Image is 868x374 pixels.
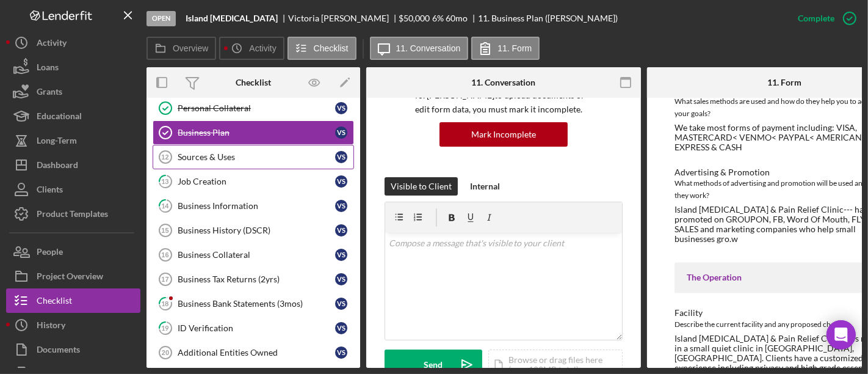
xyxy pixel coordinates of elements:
[37,31,67,58] div: Activity
[37,337,80,365] div: Documents
[173,43,208,53] label: Overview
[439,122,568,147] button: Mark Incomplete
[335,322,347,334] div: V S
[153,169,354,194] a: 13Job CreationVS
[178,348,335,358] div: Additional Entities Owned
[249,43,276,53] label: Activity
[335,273,347,285] div: V S
[391,177,452,196] div: Visible to Client
[178,250,335,260] div: Business Collateral
[6,177,140,202] button: Clients
[6,264,140,288] button: Project Overview
[146,37,216,60] button: Overview
[153,243,354,267] a: 16Business CollateralVS
[6,128,140,153] button: Long-Term
[153,194,354,218] a: 14Business InformationVS
[288,37,356,60] button: Checklist
[37,128,77,156] div: Long-Term
[314,43,349,53] label: Checklist
[178,323,335,333] div: ID Verification
[161,276,168,283] tspan: 17
[161,227,168,234] tspan: 15
[335,200,347,212] div: V S
[153,291,354,316] a: 18Business Bank Statements (3mos)VS
[178,226,335,235] div: Business History (DSCR)
[37,55,59,82] div: Loans
[162,202,170,210] tspan: 14
[464,177,506,196] button: Internal
[178,274,335,284] div: Business Tax Returns (2yrs)
[37,202,108,229] div: Product Templates
[37,104,82,131] div: Educational
[162,299,169,307] tspan: 18
[37,240,63,267] div: People
[335,175,347,188] div: V S
[471,122,536,147] div: Mark Incomplete
[6,153,140,177] button: Dashboard
[153,96,354,120] a: Personal CollateralVS
[6,288,140,313] button: Checklist
[153,267,354,291] a: 17Business Tax Returns (2yrs)VS
[178,152,335,162] div: Sources & Uses
[798,6,834,31] div: Complete
[470,177,500,196] div: Internal
[385,177,458,196] button: Visible to Client
[161,251,168,258] tspan: 16
[186,13,278,23] b: Island [MEDICAL_DATA]
[497,43,532,53] label: 11. Form
[432,13,444,23] div: 6 %
[153,340,354,365] a: 20Additional Entities OwnedVS
[162,349,169,356] tspan: 20
[335,346,347,359] div: V S
[37,313,65,340] div: History
[153,316,354,340] a: 19ID VerificationVS
[335,249,347,261] div: V S
[396,43,461,53] label: 11. Conversation
[6,31,140,55] button: Activity
[472,78,536,87] div: 11. Conversation
[446,13,468,23] div: 60 mo
[37,177,63,205] div: Clients
[146,11,176,26] div: Open
[178,177,335,186] div: Job Creation
[219,37,284,60] button: Activity
[162,177,169,185] tspan: 13
[6,337,140,362] button: Documents
[6,55,140,79] button: Loans
[335,224,347,237] div: V S
[6,104,140,128] button: Educational
[471,37,540,60] button: 11. Form
[153,218,354,243] a: 15Business History (DSCR)VS
[153,145,354,169] a: 12Sources & UsesVS
[335,298,347,310] div: V S
[826,320,856,350] div: Open Intercom Messenger
[178,128,335,137] div: Business Plan
[236,78,271,87] div: Checklist
[786,6,862,31] button: Complete
[162,324,170,332] tspan: 19
[6,202,140,226] button: Product Templates
[288,13,399,23] div: Victoria [PERSON_NAME]
[6,240,140,264] button: People
[335,102,347,114] div: V S
[6,79,140,104] button: Grants
[153,120,354,145] a: Business PlanVS
[37,79,62,107] div: Grants
[161,153,168,161] tspan: 12
[178,201,335,211] div: Business Information
[37,288,72,316] div: Checklist
[178,103,335,113] div: Personal Collateral
[37,153,78,180] div: Dashboard
[370,37,469,60] button: 11. Conversation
